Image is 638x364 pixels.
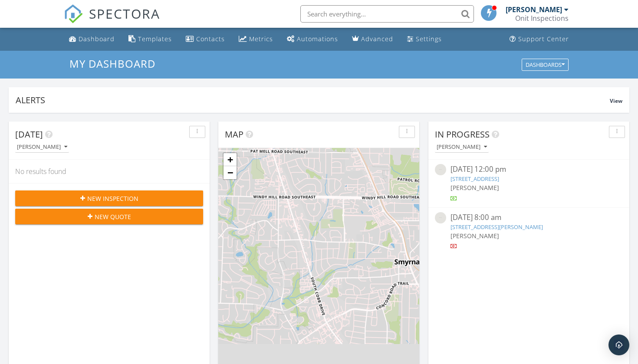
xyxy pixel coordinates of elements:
[608,334,629,355] div: Open Intercom Messenger
[16,94,610,106] div: Alerts
[435,212,623,251] a: [DATE] 8:00 am [STREET_ADDRESS][PERSON_NAME] [PERSON_NAME]
[435,164,446,175] img: streetview
[451,164,607,175] div: [DATE] 12:00 pm
[526,62,565,68] div: Dashboards
[17,144,67,150] div: [PERSON_NAME]
[15,141,69,153] button: [PERSON_NAME]
[451,184,499,192] span: [PERSON_NAME]
[515,14,569,23] div: Onit Inspections
[225,128,243,140] span: Map
[224,166,237,179] a: Zoom out
[506,31,572,47] a: Support Center
[361,35,393,43] div: Advanced
[125,31,175,47] a: Templates
[610,97,622,105] span: View
[15,128,43,140] span: [DATE]
[522,59,569,71] button: Dashboards
[435,128,490,140] span: In Progress
[9,160,210,183] div: No results found
[89,4,160,23] span: SPECTORA
[196,35,225,43] div: Contacts
[87,194,138,203] span: New Inspection
[300,5,474,23] input: Search everything...
[95,212,131,221] span: New Quote
[404,31,445,47] a: Settings
[435,212,446,223] img: streetview
[66,31,118,47] a: Dashboard
[64,12,160,30] a: SPECTORA
[15,190,203,206] button: New Inspection
[518,35,569,43] div: Support Center
[297,35,338,43] div: Automations
[79,35,115,43] div: Dashboard
[224,153,237,166] a: Zoom in
[249,35,273,43] div: Metrics
[435,141,489,153] button: [PERSON_NAME]
[435,164,623,203] a: [DATE] 12:00 pm [STREET_ADDRESS] [PERSON_NAME]
[451,175,499,183] a: [STREET_ADDRESS]
[138,35,172,43] div: Templates
[349,31,397,47] a: Advanced
[283,31,342,47] a: Automations (Basic)
[437,144,487,150] div: [PERSON_NAME]
[506,5,562,14] div: [PERSON_NAME]
[235,31,276,47] a: Metrics
[182,31,228,47] a: Contacts
[64,4,83,23] img: The Best Home Inspection Software - Spectora
[451,223,543,231] a: [STREET_ADDRESS][PERSON_NAME]
[416,35,442,43] div: Settings
[15,209,203,224] button: New Quote
[451,232,499,240] span: [PERSON_NAME]
[69,56,155,71] span: My Dashboard
[451,212,607,223] div: [DATE] 8:00 am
